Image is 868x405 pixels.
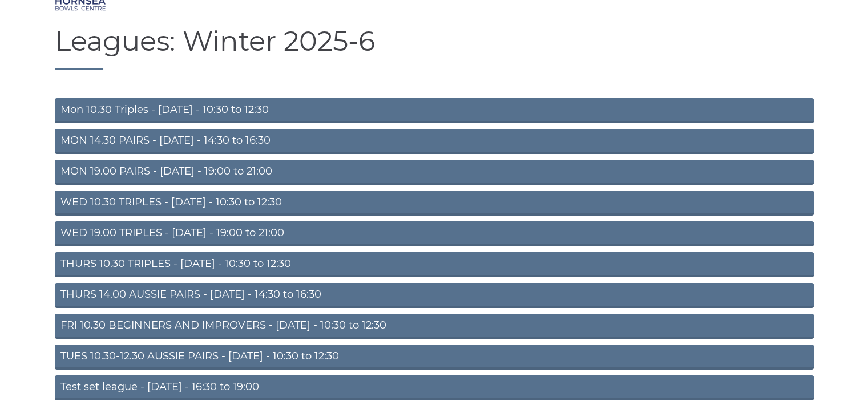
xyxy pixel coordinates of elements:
[55,221,814,246] a: WED 19.00 TRIPLES - [DATE] - 19:00 to 21:00
[55,191,814,216] a: WED 10.30 TRIPLES - [DATE] - 10:30 to 12:30
[55,314,814,339] a: FRI 10.30 BEGINNERS AND IMPROVERS - [DATE] - 10:30 to 12:30
[55,345,814,370] a: TUES 10.30-12.30 AUSSIE PAIRS - [DATE] - 10:30 to 12:30
[55,26,814,70] h1: Leagues: Winter 2025-6
[55,98,814,123] a: Mon 10.30 Triples - [DATE] - 10:30 to 12:30
[55,283,814,308] a: THURS 14.00 AUSSIE PAIRS - [DATE] - 14:30 to 16:30
[55,160,814,185] a: MON 19.00 PAIRS - [DATE] - 19:00 to 21:00
[55,252,814,277] a: THURS 10.30 TRIPLES - [DATE] - 10:30 to 12:30
[55,129,814,154] a: MON 14.30 PAIRS - [DATE] - 14:30 to 16:30
[55,375,814,400] a: Test set league - [DATE] - 16:30 to 19:00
